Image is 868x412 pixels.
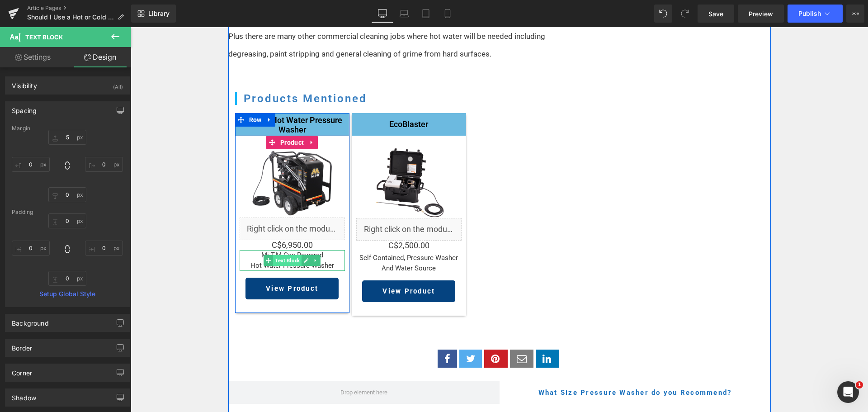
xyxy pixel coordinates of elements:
a: Mobile [437,5,458,23]
input: 0 [12,241,50,256]
a: New Library [131,5,176,23]
span: 1 [856,381,863,388]
div: Corner [12,364,32,377]
span: Should I Use a Hot or Cold Water Pressure Washer for Graffiti Removal? [27,14,114,21]
h5: EcoBlaster [221,93,335,102]
a: Expand / Collapse [133,86,145,99]
a: Laptop [393,5,415,23]
a: Expand / Collapse [175,109,187,122]
button: More [846,5,864,23]
div: Visibility [12,77,37,90]
a: Tablet [415,5,437,23]
img: Mi-T-M Hot Water Pressure Washer + Free Graff-Attak-Pak [119,113,204,197]
span: What Size Pressure Washer do you Recommend? [408,361,601,369]
a: View Product [115,251,208,272]
div: Padding [12,209,123,215]
span: C$2,500.00 [258,213,299,223]
div: Margin [12,125,123,132]
span: Text Block [25,33,63,41]
span: Row [116,86,133,99]
a: Article Pages [27,5,131,12]
button: Publish [788,5,843,23]
iframe: Intercom live chat [837,381,859,403]
input: 0 [85,157,123,172]
input: 0 [48,271,86,286]
input: 0 [85,241,123,256]
span: C$6,950.00 [141,213,182,223]
img: EcoBlaster, Portable Pressure Washing System [236,113,321,198]
a: Desktop [372,5,393,23]
a: Setup Global Style [12,290,123,298]
span: Preview [749,9,773,19]
span: Product [147,109,175,122]
span: Text Block [142,228,171,239]
p: self-contained, pressure washer and water source [226,226,331,247]
span: Save [708,9,723,19]
a: Design [67,47,133,67]
h1: Products Mentioned [113,65,453,78]
div: Spacing [12,102,37,114]
a: Expand / Collapse [180,228,190,239]
div: Border [12,339,32,352]
span: Publish [798,10,821,17]
div: Background [12,314,49,327]
h5: Mi-T-M Hot Water Pressure Washer [104,89,219,107]
button: Redo [676,5,694,23]
input: 0 [48,187,86,202]
a: Preview [738,5,784,23]
input: 0 [12,157,50,172]
a: What Size Pressure Washer do you Recommend? [369,354,640,377]
button: Undo [654,5,672,23]
div: Shadow [12,389,36,402]
span: View Product [135,257,188,265]
span: Library [148,9,170,18]
span: View Product [252,260,304,268]
p: Plus there are many other commercial cleaning jobs where hot water will be needed including degre... [98,0,448,36]
input: 0 [48,130,86,145]
input: 0 [48,213,86,228]
div: (All) [113,77,123,92]
a: View Product [231,253,325,275]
